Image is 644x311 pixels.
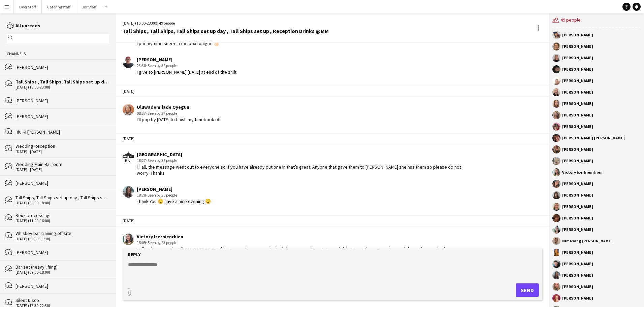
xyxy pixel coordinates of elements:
div: [DATE] (09:00-18:00) [15,201,109,205]
div: Silent Disco [15,297,109,303]
div: [PERSON_NAME] [562,56,593,60]
div: [PERSON_NAME] [562,113,593,117]
div: [PERSON_NAME] [562,193,593,197]
button: Bar Staff [76,0,102,13]
div: 15:09 [137,240,469,246]
div: [DATE] [116,133,549,144]
div: [GEOGRAPHIC_DATA] [137,151,469,158]
div: 08:37 [137,110,221,116]
div: [PERSON_NAME] [15,283,109,289]
div: [PERSON_NAME] [562,79,593,83]
div: Wedding Reception [15,143,109,149]
div: [PERSON_NAME] [562,273,593,277]
div: [PERSON_NAME] [562,205,593,209]
div: Tall Ships , Tall Ships, Tall Ships set up day , Tall Ships set up , Reception Drinks @MM [15,79,109,85]
div: [PERSON_NAME] [15,113,109,119]
div: [DATE] [116,215,549,227]
div: [PERSON_NAME] [15,249,109,255]
div: [DATE] (09:00-11:30) [15,237,109,241]
div: Thank You 😊 have a nice evening 😊 [137,198,211,204]
div: [PERSON_NAME] [562,67,593,71]
div: [PERSON_NAME] [562,125,593,129]
div: [PERSON_NAME] [562,90,593,94]
button: Send [516,283,539,297]
div: [DATE] - [DATE] [15,149,109,154]
div: [PERSON_NAME] [15,180,109,186]
div: I put my time sheet in the box tonight! 👍🏻 [137,40,219,46]
div: Hello , I'm currently at [GEOGRAPHIC_DATA] but every door seems locked. I'm supposed to start my ... [137,246,469,258]
div: Bar set (heavy lifting) [15,264,109,270]
div: Hiu Ki [PERSON_NAME] [15,129,109,135]
div: 18:28 [137,192,211,198]
div: [PERSON_NAME] [562,262,593,266]
div: [DATE] (11:00-16:00) [15,218,109,223]
span: · Seen by 36 people [146,193,177,198]
div: I'll pop by [DATE] to finish my timebook off [137,116,221,123]
div: [PERSON_NAME] [562,250,593,254]
span: · Seen by 23 people [146,240,177,245]
a: All unreads [7,23,40,29]
div: Victory Iserhienrhien [562,170,603,174]
div: [PERSON_NAME] [137,186,211,192]
div: [PERSON_NAME] [562,159,593,163]
div: 49 people [552,13,641,28]
div: [PERSON_NAME] [PERSON_NAME] [562,136,625,140]
div: Tall Ships , Tall Ships, Tall Ships set up day , Tall Ships set up , Reception Drinks @MM [123,28,329,34]
div: Victory Iserhienrhien [137,234,469,240]
button: Catering staff [42,0,76,13]
div: [PERSON_NAME] [15,98,109,104]
div: [PERSON_NAME] [137,57,236,63]
div: [DATE] (09:00-18:00) [15,270,109,275]
div: [DATE] [116,85,549,97]
button: Door Staff [14,0,42,13]
span: · Seen by 38 people [146,63,177,68]
div: I give to [PERSON_NAME] [DATE] at end of the shift [137,69,236,75]
div: [PERSON_NAME] [562,296,593,300]
div: Hi all, the message went out to everyone so if you have already put one in that’s great. Anyone t... [137,164,469,176]
span: · Seen by 37 people [146,111,177,116]
div: [PERSON_NAME] [562,285,593,289]
div: [PERSON_NAME] [562,33,593,37]
label: Reply [128,251,141,257]
div: Wedding Main Ballroom [15,161,109,167]
div: [PERSON_NAME] [562,228,593,232]
div: [PERSON_NAME] [562,216,593,220]
div: [PERSON_NAME] [562,44,593,48]
div: [PERSON_NAME] [562,182,593,186]
div: Nimasang [PERSON_NAME] [562,239,613,243]
div: [PERSON_NAME] [15,64,109,70]
div: Reuz processing [15,212,109,218]
div: [PERSON_NAME] [562,147,593,151]
div: [DATE] (10:00-23:00) | 49 people [123,20,329,26]
span: · Seen by 36 people [146,158,177,163]
div: [DATE] (10:00-23:00) [15,85,109,90]
div: Whiskey bar training off site [15,230,109,236]
div: [PERSON_NAME] [562,102,593,106]
div: 18:27 [137,158,469,164]
div: Tall Ships, Tall Ships set up day , Tall Ships set up , Reuz processing [15,195,109,201]
div: 23:38 [137,63,236,69]
div: [DATE] (17:30-22:30) [15,303,109,308]
div: Oluwademilade Oyegun [137,104,221,110]
div: [DATE] - [DATE] [15,167,109,172]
